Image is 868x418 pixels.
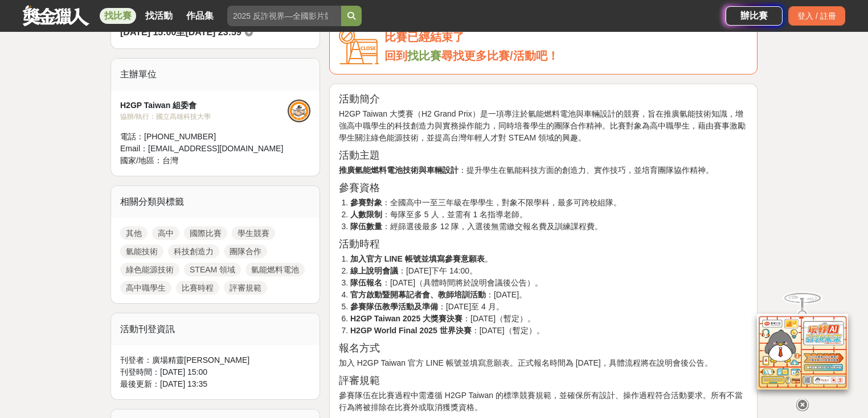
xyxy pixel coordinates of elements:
strong: 推廣氫能燃料電池技術與車輛設計 [339,165,458,175]
a: 評審規範 [224,281,267,295]
li: ：[DATE]下午 14:00。 [350,265,748,277]
strong: 官方啟動暨開幕記者會、教師培訓活動 [350,290,486,299]
span: 國家/地區： [120,156,162,165]
div: 活動刊登資訊 [111,313,320,345]
div: 刊登者： 廣場精靈[PERSON_NAME] [120,354,310,366]
div: 刊登時間： [DATE] 15:00 [120,366,310,378]
h3: 報名方式 [339,342,748,354]
a: 比賽時程 [176,281,219,295]
li: ：[DATE]（具體時間將於說明會議後公告）。 [350,277,748,289]
div: Email： [EMAIL_ADDRESS][DOMAIN_NAME] [120,143,288,155]
strong: 參賽對象 [350,198,382,207]
a: 高中職學生 [120,281,171,295]
li: ：[DATE]至 4 月。 [350,301,748,313]
a: 辦比賽 [726,6,783,26]
p: 參賽隊伍在比賽過程中需遵循 H2GP Taiwan 的標準競賽規範，並確保所有設計、操作過程符合活動要求。所有不當行為將被排除在比賽外或取消獲獎資格。 [339,390,748,413]
a: 找比賽 [407,49,441,62]
h3: 活動簡介 [339,93,748,105]
strong: 人數限制 [350,210,382,219]
li: ：全國高中一至三年級在學學生，對象不限學科，最多可跨校組隊。 [350,197,748,209]
div: 電話： [PHONE_NUMBER] [120,131,288,143]
a: 找活動 [141,8,177,24]
li: ：[DATE]（暫定）。 [350,325,748,337]
span: 至 [176,27,185,37]
span: [DATE] 15:00 [120,27,176,37]
h3: 參賽資格 [339,182,748,194]
input: 2025 反詐視界—全國影片競賽 [227,6,341,26]
a: 團隊合作 [224,245,267,258]
li: ：[DATE]。 [350,289,748,301]
div: H2GP Taiwan 組委會 [120,100,288,111]
a: 綠色能源技術 [120,263,179,276]
a: 氫能燃料電池 [245,263,305,276]
a: 其他 [120,226,148,240]
li: ：每隊至多 5 人，並需有 1 名指導老師。 [350,209,748,221]
strong: 隊伍報名 [350,278,382,287]
div: 相關分類與標籤 [111,186,320,218]
span: [DATE] 23:59 [185,27,241,37]
a: 國際比賽 [184,226,227,240]
strong: H2GP Taiwan 2025 大獎賽決賽 [350,314,462,323]
h3: 活動主題 [339,150,748,162]
strong: 加入官方 LINE 帳號並填寫參賽意願表 [350,254,485,263]
div: 比賽已經結束了 [384,28,748,47]
a: 學生競賽 [232,226,275,240]
p: ：提升學生在氫能科技方面的創造力、實作技巧，並培育團隊協作精神。 [339,164,748,176]
a: 作品集 [182,8,218,24]
div: 協辦/執行： 國立高雄科技大學 [120,111,288,122]
li: 。 [350,253,748,265]
li: ：經篩選後最多 12 隊，入選後無需繳交報名費及訓練課程費。 [350,221,748,233]
div: 最後更新： [DATE] 13:35 [120,378,310,390]
span: 台灣 [162,156,178,165]
a: 氫能技術 [120,245,163,258]
a: 高中 [152,226,179,240]
strong: 線上說明會議 [350,266,398,275]
h3: 評審規範 [339,375,748,387]
p: 加入 H2GP Taiwan 官方 LINE 帳號並填寫意願表。正式報名時間為 [DATE]，具體流程將在說明會後公告。 [339,357,748,369]
li: ：[DATE]（暫定）。 [350,313,748,325]
span: 回到 [384,49,407,62]
span: 尋找更多比賽/活動吧！ [441,49,559,62]
strong: 隊伍數量 [350,222,382,231]
div: 登入 / 註冊 [788,6,845,26]
img: Icon [339,28,379,65]
img: d2146d9a-e6f6-4337-9592-8cefde37ba6b.png [757,314,848,390]
p: H2GP Taiwan 大獎賽（H2 Grand Prix）是一項專注於氫能燃料電池與車輛設計的競賽，旨在推廣氫能技術知識，增強高中職學生的科技創造力與實務操作能力，同時培養學生的團隊合作精神。... [339,108,748,144]
strong: H2GP World Final 2025 世界決賽 [350,326,472,335]
a: 找比賽 [100,8,136,24]
a: 科技創造力 [168,245,219,258]
strong: 參賽隊伍教學活動及準備 [350,302,438,311]
h3: 活動時程 [339,238,748,250]
div: 主辦單位 [111,59,320,90]
a: STEAM 領域 [184,263,241,276]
